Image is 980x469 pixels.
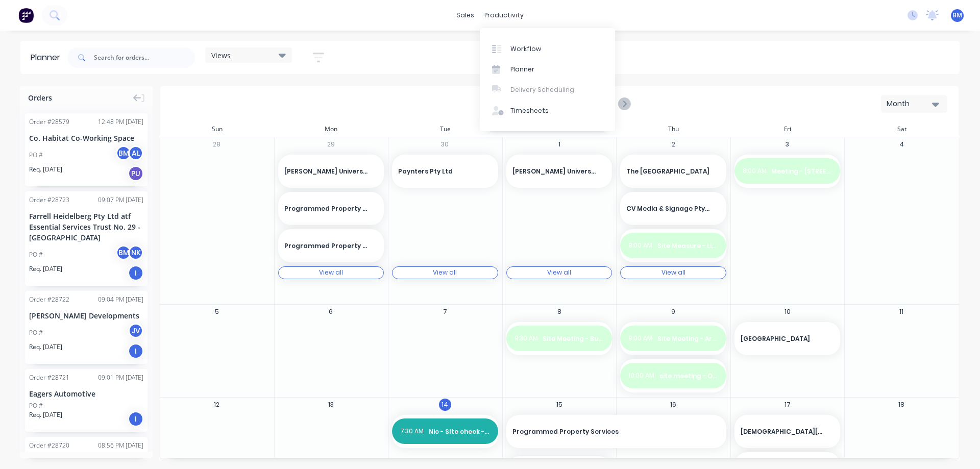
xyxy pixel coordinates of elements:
[388,121,502,137] div: Tue
[844,121,959,137] div: Sat
[211,306,223,318] button: 5
[29,151,43,160] div: PO #
[29,373,69,382] div: Order # 28721
[506,155,612,188] div: [PERSON_NAME] University
[29,250,43,259] div: PO #
[18,8,34,23] img: Factory
[128,245,143,260] div: NK
[480,101,615,121] a: Timesheets
[325,399,337,411] button: 13
[29,211,143,243] div: Farrell Heidelberg Pty Ltd atf Essential Services Trust No. 29 - [GEOGRAPHIC_DATA]
[439,138,451,151] button: 30
[480,59,615,80] a: Planner
[98,295,143,304] div: 09:04 PM [DATE]
[211,138,223,151] button: 28
[29,342,62,352] span: Req. [DATE]
[667,138,679,151] button: 2
[887,98,934,109] div: Month
[284,204,369,213] span: Programmed Property Services
[667,399,679,411] button: 16
[620,155,726,188] div: The [GEOGRAPHIC_DATA]
[392,415,498,448] div: 7:30 AMNic - SIte check - SNP Collection Office
[211,399,223,411] button: 12
[553,399,566,411] button: 15
[160,121,274,137] div: Sun
[439,399,451,411] button: 14
[29,441,69,450] div: Order # 28720
[98,117,143,127] div: 12:48 PM [DATE]
[781,306,794,318] button: 10
[506,415,726,448] div: Programmed Property Services
[29,388,143,399] div: Eagers Automotive
[278,229,384,262] div: Programmed Property Services
[479,8,529,23] div: productivity
[274,121,388,137] div: Mon
[116,145,131,161] div: BM
[620,229,726,262] div: 8:00 AMSite Measure - Liquor Legends
[128,265,143,281] div: I
[659,372,718,381] span: site meeting - Olive Branch Quilts
[128,323,143,338] div: JV
[616,121,730,137] div: Thu
[510,44,541,54] div: Workflow
[510,65,534,74] div: Planner
[553,138,566,151] button: 1
[128,166,143,181] div: PU
[743,166,767,176] span: 8:00 AM
[400,427,424,436] span: 7:30 AM
[667,306,679,318] button: 9
[734,322,841,355] div: [GEOGRAPHIC_DATA]
[771,167,832,176] span: Meeting - [STREET_ADDRESS]
[895,306,908,318] button: 11
[284,167,369,176] span: [PERSON_NAME] University
[734,415,841,448] div: [DEMOGRAPHIC_DATA][GEOGRAPHIC_DATA]
[29,264,62,274] span: Req. [DATE]
[628,241,652,251] span: 8:00 AM
[278,155,384,188] div: [PERSON_NAME] University
[325,138,337,151] button: 29
[553,306,566,318] button: 8
[741,334,825,343] span: [GEOGRAPHIC_DATA]
[29,195,69,205] div: Order # 28723
[128,343,143,359] div: I
[547,269,571,276] div: View all
[31,52,65,64] div: Planner
[325,306,337,318] button: 6
[439,306,451,318] button: 7
[29,295,69,304] div: Order # 28722
[29,165,62,174] span: Req. [DATE]
[661,269,685,276] div: View all
[29,310,143,321] div: [PERSON_NAME] Developments
[98,195,143,205] div: 09:07 PM [DATE]
[895,399,908,411] button: 18
[628,371,654,381] span: 10:00 AM
[512,427,699,436] span: Programmed Property Services
[618,97,630,110] button: Next page
[657,241,718,251] span: Site Measure - Liquor Legends
[626,167,710,176] span: The [GEOGRAPHIC_DATA]
[94,47,195,68] input: Search for orders...
[480,38,615,59] a: Workflow
[620,322,726,355] div: 9:00 AMSite Meeting - Arriba ([PERSON_NAME] - 0436 349 553)
[734,155,841,188] div: 8:00 AMMeeting - [STREET_ADDRESS]
[781,138,794,151] button: 3
[116,245,131,260] div: BM
[895,138,908,151] button: 4
[29,410,62,419] span: Req. [DATE]
[741,427,825,436] span: [DEMOGRAPHIC_DATA][GEOGRAPHIC_DATA]
[510,106,549,115] div: Timesheets
[451,8,479,23] div: sales
[284,241,369,251] span: Programmed Property Services
[29,117,69,127] div: Order # 28579
[29,133,143,143] div: Co. Habitat Co-Working Space
[514,334,538,343] span: 9:30 AM
[781,399,794,411] button: 17
[29,328,43,337] div: PO #
[278,192,384,225] div: Programmed Property Services
[319,269,343,276] div: View all
[211,50,231,61] span: Views
[881,95,947,113] button: Month
[620,192,726,225] div: CV Media & Signage Pty Ltd
[626,204,710,213] span: CV Media & Signage Pty Ltd
[506,322,612,355] div: 9:30 AMSite Meeting - Building 502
